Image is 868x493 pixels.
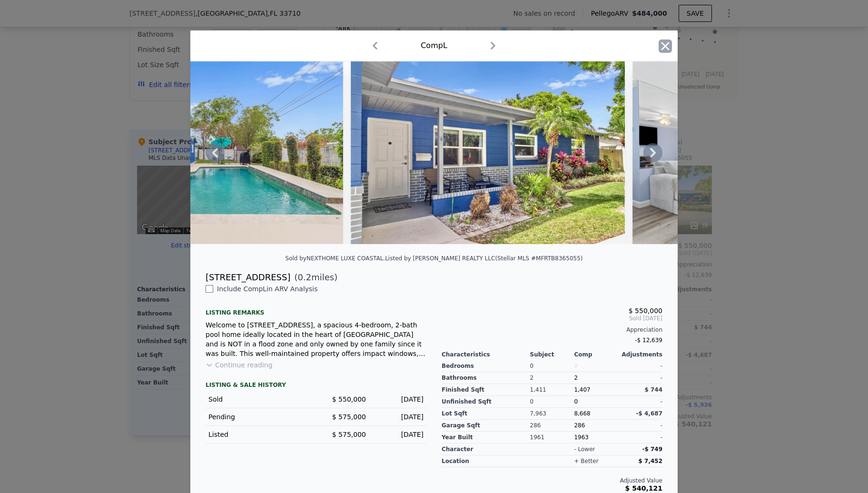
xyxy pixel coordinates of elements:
span: 286 [574,422,585,429]
div: - [618,360,662,372]
div: Comp L [421,40,447,51]
span: ( miles) [290,271,337,284]
div: 2 [530,372,574,384]
span: 0.2 [298,272,312,282]
div: Subject [530,351,574,358]
span: -$ 12,639 [635,337,662,344]
div: Appreciation [442,326,662,334]
div: 2 [574,372,618,384]
img: Property Img [69,61,343,244]
div: Listed by [PERSON_NAME] REALTY LLC (Stellar MLS #MFRTB8365055) [385,255,582,262]
div: 7,963 [530,408,574,420]
div: [DATE] [374,394,424,404]
div: Sold by NEXTHOME LUXE COASTAL . [286,255,385,262]
div: Welcome to [STREET_ADDRESS], a spacious 4-bedroom, 2-bath pool home ideally located in the heart ... [206,320,426,358]
div: Pending [208,412,308,422]
div: LISTING & SALE HISTORY [206,381,426,391]
span: $ 7,452 [639,458,662,464]
button: Continue reading [206,360,273,370]
span: $ 540,121 [625,484,662,492]
div: Finished Sqft [442,384,530,396]
div: Listing remarks [206,301,426,316]
div: Unfinished Sqft [442,396,530,408]
div: 0 [530,360,574,372]
div: Bedrooms [442,360,530,372]
span: 1,407 [574,386,590,393]
div: 286 [530,420,574,432]
div: - [618,420,662,432]
span: 8,668 [574,410,590,417]
span: Include Comp L in ARV Analysis [213,285,322,293]
div: Adjustments [618,351,662,358]
div: Bathrooms [442,372,530,384]
div: + better [574,457,598,465]
span: -$ 749 [642,446,662,453]
div: location [442,455,530,467]
span: $ 550,000 [332,395,366,403]
span: $ 550,000 [629,307,662,315]
div: Year Built [442,432,530,444]
div: - [618,432,662,444]
span: -$ 4,687 [636,410,662,417]
div: - [618,372,662,384]
div: Lot Sqft [442,408,530,420]
span: 0 [574,398,578,405]
div: Adjusted Value [442,477,662,484]
div: [STREET_ADDRESS] [206,271,290,284]
span: $ 575,000 [332,431,366,438]
div: Comp [574,351,618,358]
div: Garage Sqft [442,420,530,432]
img: Property Img [351,61,625,244]
div: 1961 [530,432,574,444]
span: $ 744 [644,386,662,393]
span: $ 575,000 [332,413,366,421]
div: Sold [208,394,308,404]
div: 0 [530,396,574,408]
div: Characteristics [442,351,530,358]
div: 1963 [574,432,618,444]
div: [DATE] [374,430,424,439]
div: - [618,396,662,408]
div: character [442,444,530,455]
span: Sold [DATE] [442,315,662,322]
div: - lower [574,445,595,453]
div: [DATE] [374,412,424,422]
div: 1,411 [530,384,574,396]
div: 0 [574,360,618,372]
div: Listed [208,430,308,439]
